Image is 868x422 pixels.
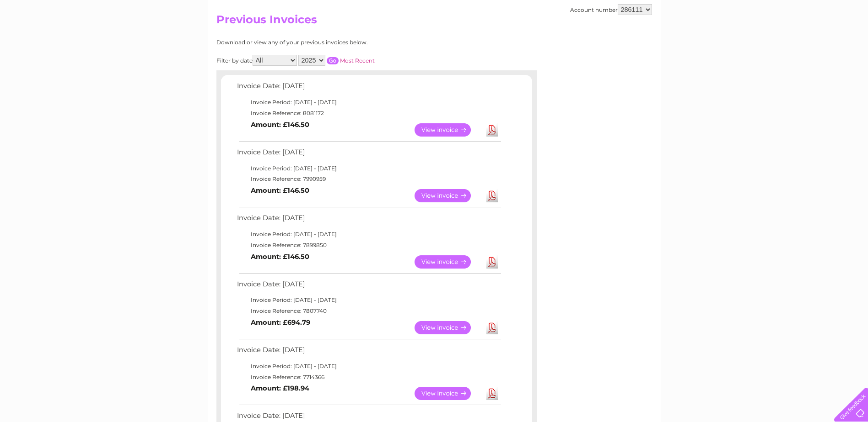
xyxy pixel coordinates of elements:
a: Most Recent [340,57,375,64]
a: View [415,321,482,334]
td: Invoice Date: [DATE] [235,212,502,229]
a: Download [486,321,498,334]
a: Download [486,255,498,269]
img: logo.png [30,24,77,52]
td: Invoice Reference: 7990959 [235,174,502,185]
a: Energy [730,39,750,46]
a: Blog [788,39,802,46]
a: Download [486,123,498,137]
b: Amount: £198.94 [251,384,309,392]
a: Water [707,39,724,46]
a: Contact [807,39,830,46]
a: View [415,123,482,137]
td: Invoice Date: [DATE] [235,344,502,361]
td: Invoice Reference: 7807740 [235,306,502,316]
td: Invoice Date: [DATE] [235,278,502,295]
td: Invoice Period: [DATE] - [DATE] [235,163,502,174]
div: Account number [570,4,652,15]
td: Invoice Period: [DATE] - [DATE] [235,361,502,372]
a: Log out [838,39,859,46]
h2: Previous Invoices [216,13,652,31]
td: Invoice Period: [DATE] - [DATE] [235,229,502,240]
div: Filter by date [216,55,457,66]
td: Invoice Reference: 8081172 [235,108,502,119]
td: Invoice Reference: 7714366 [235,372,502,383]
b: Amount: £146.50 [251,253,309,261]
a: View [415,189,482,202]
a: View [415,255,482,269]
div: Clear Business is a trading name of Verastar Limited (registered in [GEOGRAPHIC_DATA] No. 3667643... [218,5,651,44]
td: Invoice Period: [DATE] - [DATE] [235,97,502,108]
a: View [415,387,482,400]
a: Download [486,189,498,202]
td: Invoice Date: [DATE] [235,80,502,97]
td: Invoice Date: [DATE] [235,146,502,163]
td: Invoice Reference: 7899850 [235,240,502,251]
b: Amount: £146.50 [251,186,309,195]
b: Amount: £694.79 [251,318,310,327]
td: Invoice Period: [DATE] - [DATE] [235,295,502,306]
div: Download or view any of your previous invoices below. [216,39,457,46]
b: Amount: £146.50 [251,121,309,129]
a: 0333 014 3131 [695,5,759,16]
a: Download [486,387,498,400]
a: Telecoms [755,39,783,46]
